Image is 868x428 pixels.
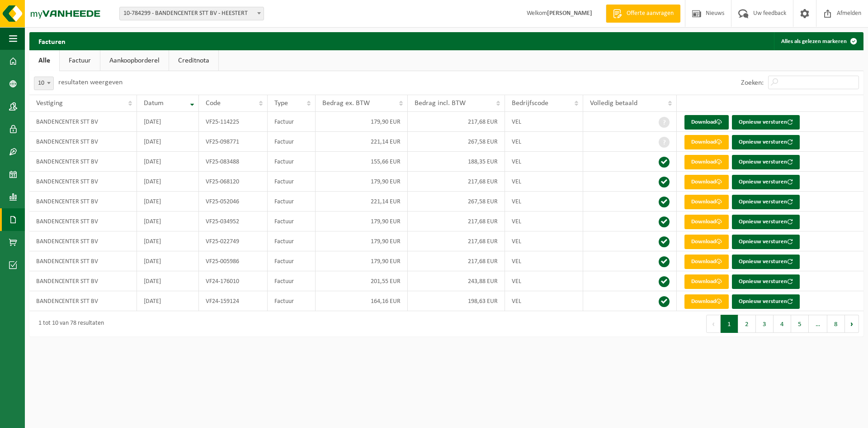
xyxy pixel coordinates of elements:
td: VF25-114225 [199,112,268,132]
td: 267,58 EUR [408,192,505,212]
button: Opnieuw versturen [732,215,800,229]
button: Opnieuw versturen [732,135,800,149]
td: BANDENCENTER STT BV [29,212,137,231]
td: VF25-052046 [199,192,268,212]
td: 217,68 EUR [408,172,505,192]
td: 164,16 EUR [316,291,408,311]
span: 10-784299 - BANDENCENTER STT BV - HEESTERT [120,7,264,20]
td: BANDENCENTER STT BV [29,132,137,152]
td: 198,63 EUR [408,291,505,311]
td: Factuur [268,192,316,212]
td: BANDENCENTER STT BV [29,172,137,192]
td: BANDENCENTER STT BV [29,291,137,311]
td: 188,35 EUR [408,152,505,172]
td: 217,68 EUR [408,251,505,271]
td: Factuur [268,112,316,132]
td: 243,88 EUR [408,271,505,291]
span: Datum [144,100,164,107]
td: VEL [505,291,583,311]
td: Factuur [268,271,316,291]
td: VEL [505,271,583,291]
td: 217,68 EUR [408,231,505,251]
a: Aankoopborderel [100,50,169,71]
a: Download [684,175,729,189]
span: 10 [34,77,53,90]
button: Opnieuw versturen [732,155,800,169]
td: [DATE] [137,192,199,212]
td: BANDENCENTER STT BV [29,192,137,212]
label: resultaten weergeven [58,79,123,86]
td: Factuur [268,212,316,231]
td: [DATE] [137,152,199,172]
td: Factuur [268,172,316,192]
td: VEL [505,112,583,132]
td: VEL [505,212,583,231]
button: Alles als gelezen markeren [774,32,863,50]
td: VF25-005986 [199,251,268,271]
a: Creditnota [169,50,218,71]
td: 179,90 EUR [316,212,408,231]
button: Opnieuw versturen [732,235,800,249]
td: [DATE] [137,112,199,132]
td: Factuur [268,132,316,152]
td: 221,14 EUR [316,132,408,152]
a: Download [684,255,729,269]
td: BANDENCENTER STT BV [29,112,137,132]
a: Download [684,235,729,249]
button: Opnieuw versturen [732,175,800,189]
button: Next [845,315,859,333]
span: … [809,315,827,333]
a: Download [684,155,729,169]
button: 2 [738,315,756,333]
span: Offerte aanvragen [624,9,676,18]
button: 5 [791,315,809,333]
td: [DATE] [137,132,199,152]
span: Type [274,100,288,107]
td: [DATE] [137,271,199,291]
span: 10-784299 - BANDENCENTER STT BV - HEESTERT [119,7,264,20]
td: 179,90 EUR [316,112,408,132]
td: BANDENCENTER STT BV [29,251,137,271]
button: 4 [774,315,791,333]
strong: [PERSON_NAME] [547,10,592,17]
td: VEL [505,132,583,152]
td: Factuur [268,251,316,271]
td: Factuur [268,231,316,251]
a: Download [684,135,729,149]
td: BANDENCENTER STT BV [29,271,137,291]
td: VEL [505,231,583,251]
button: 8 [827,315,845,333]
button: Opnieuw versturen [732,195,800,209]
a: Download [684,195,729,209]
button: Opnieuw versturen [732,255,800,269]
button: 3 [756,315,774,333]
td: Factuur [268,152,316,172]
span: Bedrijfscode [512,100,548,107]
button: Opnieuw versturen [732,274,800,289]
td: VF25-068120 [199,172,268,192]
td: [DATE] [137,231,199,251]
td: Factuur [268,291,316,311]
td: [DATE] [137,212,199,231]
span: Code [206,100,221,107]
td: [DATE] [137,291,199,311]
td: BANDENCENTER STT BV [29,231,137,251]
a: Download [684,115,729,130]
h2: Facturen [29,32,75,50]
td: 221,14 EUR [316,192,408,212]
button: 1 [721,315,738,333]
td: VF24-159124 [199,291,268,311]
span: Bedrag ex. BTW [322,100,370,107]
a: Download [684,215,729,229]
a: Download [684,294,729,309]
span: Volledig betaald [590,100,637,107]
a: Offerte aanvragen [606,5,680,23]
td: [DATE] [137,251,199,271]
span: Vestiging [36,100,63,107]
td: 201,55 EUR [316,271,408,291]
div: 1 tot 10 van 78 resultaten [34,316,104,332]
a: Download [684,274,729,289]
td: VF24-176010 [199,271,268,291]
td: VEL [505,192,583,212]
td: VF25-098771 [199,132,268,152]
